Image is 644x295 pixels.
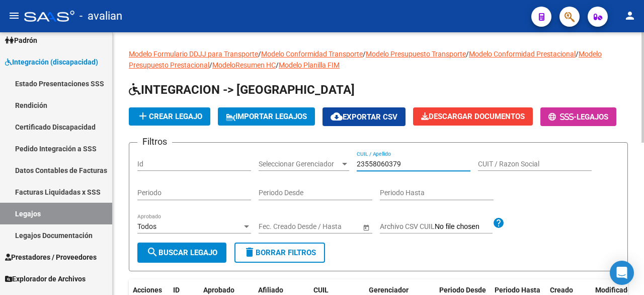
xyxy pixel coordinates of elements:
span: Buscar Legajo [146,248,217,257]
mat-icon: cloud_download [331,110,343,123]
span: Modificado [595,286,631,294]
mat-icon: person [624,10,636,22]
span: Prestadores / Proveedores [5,252,97,263]
span: INTEGRACION -> [GEOGRAPHIC_DATA] [129,83,355,97]
span: Periodo Desde [439,286,486,294]
span: Descargar Documentos [421,112,525,121]
span: IMPORTAR LEGAJOS [226,112,307,121]
mat-icon: help [493,217,505,229]
a: Modelo Presupuesto Transporte [366,50,466,58]
span: Todos [137,222,156,230]
button: IMPORTAR LEGAJOS [218,107,315,126]
a: Modelo Planilla FIM [279,61,340,69]
mat-icon: delete [244,246,256,258]
a: Modelo Conformidad Prestacional [469,50,576,58]
button: -Legajos [540,107,616,126]
mat-icon: menu [8,10,20,22]
span: Seleccionar Gerenciador [259,160,340,168]
a: ModeloResumen HC [212,61,276,69]
button: Borrar Filtros [234,243,325,263]
button: Open calendar [361,222,371,232]
button: Exportar CSV [323,107,406,126]
span: - [548,112,577,122]
h3: Filtros [137,135,172,149]
div: Open Intercom Messenger [610,261,634,285]
span: Padrón [5,35,37,46]
span: Creado [550,286,573,294]
span: Gerenciador [369,286,409,294]
span: - avalian [79,5,122,27]
span: Aprobado [203,286,234,294]
span: Explorador de Archivos [5,273,86,284]
span: Legajos [577,112,608,122]
span: Integración (discapacidad) [5,56,98,68]
input: Archivo CSV CUIL [435,222,493,231]
mat-icon: search [146,246,158,258]
span: Acciones [133,286,162,294]
button: Descargar Documentos [413,107,533,126]
span: Exportar CSV [331,112,397,122]
span: Afiliado [258,286,283,294]
a: Modelo Formulario DDJJ para Transporte [129,50,258,58]
button: Crear Legajo [129,107,210,126]
span: Borrar Filtros [244,248,316,257]
span: ID [173,286,180,294]
button: Buscar Legajo [137,243,226,263]
input: Start date [259,222,290,231]
input: End date [298,222,348,231]
span: Periodo Hasta [495,286,540,294]
span: Archivo CSV CUIL [380,222,435,230]
a: Modelo Conformidad Transporte [261,50,363,58]
span: CUIL [313,286,329,294]
span: Crear Legajo [137,112,202,121]
mat-icon: add [137,110,149,122]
